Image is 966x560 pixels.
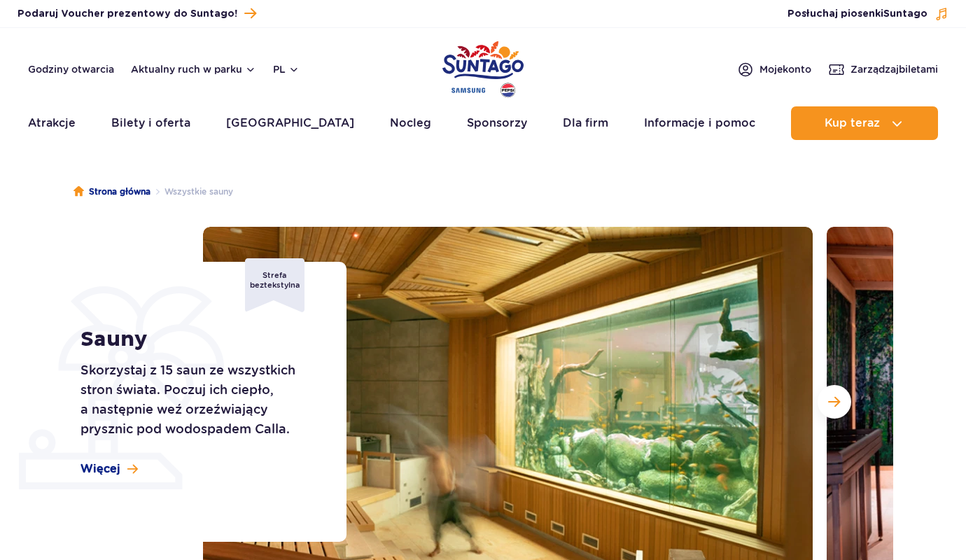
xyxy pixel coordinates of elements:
a: Dla firm [563,106,608,140]
span: Podaruj Voucher prezentowy do Suntago! [17,7,237,21]
a: Więcej [80,461,138,477]
a: Godziny otwarcia [28,62,114,76]
a: Strona główna [73,185,150,199]
a: Mojekonto [737,61,811,78]
button: Aktualny ruch w parku [131,64,256,75]
a: Podaruj Voucher prezentowy do Suntago! [17,4,256,23]
span: Zarządzaj biletami [850,62,938,76]
span: Więcej [80,461,120,477]
h1: Sauny [80,327,315,352]
a: Atrakcje [28,106,76,140]
div: Strefa beztekstylna [245,258,304,312]
p: Skorzystaj z 15 saun ze wszystkich stron świata. Poczuj ich ciepło, a następnie weź orzeźwiający ... [80,360,315,439]
span: Kup teraz [825,117,880,129]
span: Moje konto [759,62,811,76]
a: Nocleg [390,106,431,140]
a: Informacje i pomoc [644,106,755,140]
button: Posłuchaj piosenkiSuntago [787,7,948,21]
button: Następny slajd [818,385,851,419]
span: Suntago [883,9,927,19]
a: Bilety i oferta [111,106,190,140]
span: Posłuchaj piosenki [787,7,927,21]
button: Kup teraz [791,106,938,140]
a: Park of Poland [442,35,524,99]
button: pl [273,62,300,76]
a: Zarządzajbiletami [828,61,938,78]
li: Wszystkie sauny [150,185,233,199]
a: Sponsorzy [467,106,527,140]
a: [GEOGRAPHIC_DATA] [226,106,354,140]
